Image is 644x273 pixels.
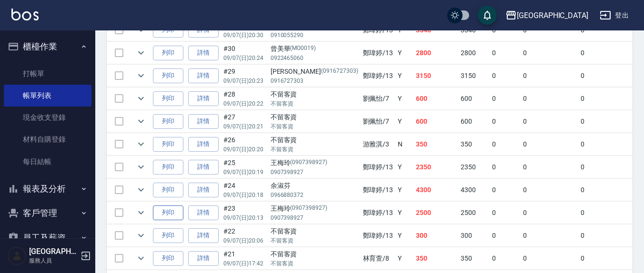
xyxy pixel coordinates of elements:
[271,249,358,259] div: 不留客資
[458,179,490,201] td: 4300
[490,88,521,110] td: 0
[223,31,266,39] p: 09/07 (日) 20:30
[361,224,396,247] td: 鄭瑋婷 /13
[134,114,148,128] button: expand row
[188,68,219,83] a: 詳情
[395,224,413,247] td: Y
[188,251,219,266] a: 詳情
[361,156,396,178] td: 鄭瑋婷 /13
[4,176,91,201] button: 報表及分析
[395,247,413,270] td: Y
[291,158,328,168] p: (0907398927)
[29,256,78,265] p: 服務人員
[153,205,183,220] button: 列印
[395,42,413,64] td: Y
[271,145,358,154] p: 不留客資
[578,65,636,87] td: 0
[221,110,268,133] td: #27
[134,46,148,60] button: expand row
[490,110,521,133] td: 0
[188,114,219,129] a: 詳情
[221,156,268,178] td: #25
[271,181,358,191] div: 余淑芬
[271,168,358,176] p: 0907398927
[361,133,396,156] td: 游雅淇 /3
[490,42,521,64] td: 0
[271,99,358,108] p: 不留客資
[11,9,39,20] img: Logo
[271,67,358,77] div: [PERSON_NAME]
[395,65,413,87] td: Y
[596,7,633,24] button: 登出
[361,247,396,270] td: 林育萱 /8
[578,156,636,178] td: 0
[134,160,148,174] button: expand row
[153,183,183,197] button: 列印
[271,122,358,131] p: 不留客資
[521,42,579,64] td: 0
[153,68,183,83] button: 列印
[271,236,358,245] p: 不留客資
[521,202,579,224] td: 0
[134,137,148,151] button: expand row
[578,224,636,247] td: 0
[271,204,358,214] div: 王梅玲
[221,65,268,87] td: #29
[490,247,521,270] td: 0
[223,168,266,176] p: 09/07 (日) 20:19
[521,133,579,156] td: 0
[221,179,268,201] td: #24
[395,202,413,224] td: Y
[458,156,490,178] td: 2350
[153,114,183,129] button: 列印
[153,91,183,106] button: 列印
[521,88,579,110] td: 0
[361,65,396,87] td: 鄭瑋婷 /13
[29,247,78,256] h5: [GEOGRAPHIC_DATA]
[188,160,219,175] a: 詳情
[188,205,219,220] a: 詳情
[271,226,358,236] div: 不留客資
[153,137,183,152] button: 列印
[291,44,316,54] p: (MO0019)
[458,88,490,110] td: 600
[4,107,91,128] a: 現金收支登錄
[395,110,413,133] td: Y
[413,156,458,178] td: 2350
[4,225,91,250] button: 員工及薪資
[153,251,183,266] button: 列印
[413,202,458,224] td: 2500
[458,202,490,224] td: 2500
[223,122,266,131] p: 09/07 (日) 20:21
[223,145,266,154] p: 09/07 (日) 20:20
[413,247,458,270] td: 350
[153,160,183,175] button: 列印
[221,88,268,110] td: #28
[221,42,268,64] td: #30
[134,91,148,106] button: expand row
[221,247,268,270] td: #21
[521,224,579,247] td: 0
[134,183,148,197] button: expand row
[188,46,219,60] a: 詳情
[458,247,490,270] td: 350
[361,179,396,201] td: 鄭瑋婷 /13
[413,42,458,64] td: 2800
[413,88,458,110] td: 600
[8,246,27,265] img: Person
[458,42,490,64] td: 2800
[188,183,219,197] a: 詳情
[361,110,396,133] td: 劉佩怡 /7
[578,110,636,133] td: 0
[458,133,490,156] td: 350
[413,65,458,87] td: 3150
[271,191,358,199] p: 0966880372
[223,54,266,62] p: 09/07 (日) 20:24
[395,179,413,201] td: Y
[221,224,268,247] td: #22
[271,54,358,62] p: 0922465060
[490,179,521,201] td: 0
[458,110,490,133] td: 600
[361,88,396,110] td: 劉佩怡 /7
[223,259,266,268] p: 09/07 (日) 17:42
